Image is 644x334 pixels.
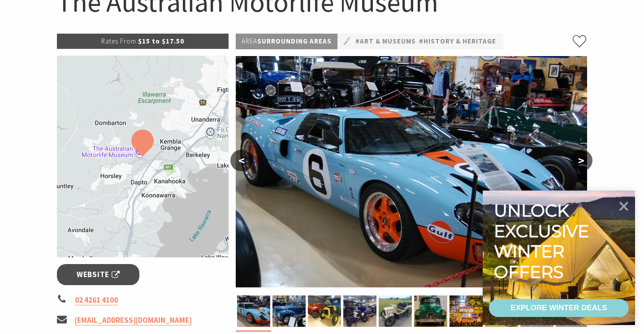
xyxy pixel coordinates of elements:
a: EXPLORE WINTER DEALS [489,299,629,317]
img: Republic Truck [308,295,341,327]
a: #Art & Museums [355,36,416,47]
button: < [230,150,253,171]
div: EXPLORE WINTER DEALS [510,299,607,317]
img: Motorlife [343,295,376,327]
a: Website [57,264,140,285]
img: The Australian MOTORLIFE Museum [236,56,587,287]
p: $15 to $17.50 [57,34,229,49]
a: [EMAIL_ADDRESS][DOMAIN_NAME] [75,315,192,325]
p: Surrounding Areas [236,34,337,49]
span: Area [242,37,257,45]
div: Unlock exclusive winter offers [494,200,593,282]
img: The Australian MOTORLIFE Museum [237,295,270,327]
span: Website [77,269,120,281]
span: Rates From: [101,37,138,45]
a: 02 4261 4100 [75,295,118,305]
img: TAMM [450,295,483,327]
button: > [570,150,592,171]
img: TAMM [414,295,447,327]
a: #History & Heritage [419,36,496,47]
img: 1904 Innes [379,295,412,327]
img: The Australian MOTORLIFE Museum [272,295,306,327]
